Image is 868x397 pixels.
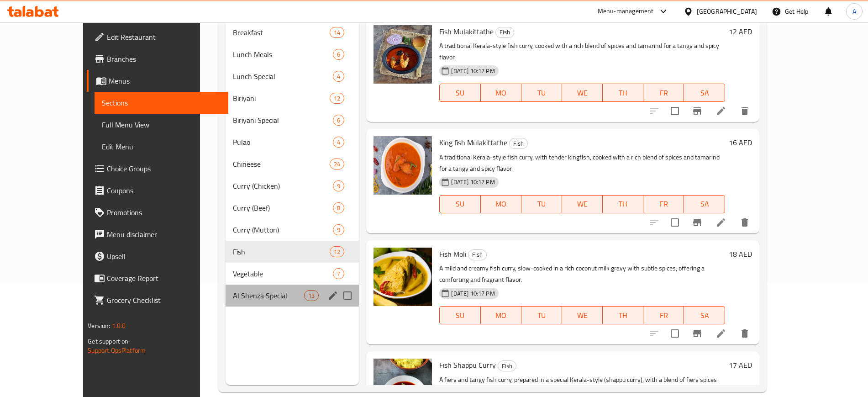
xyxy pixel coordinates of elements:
a: Upsell [87,245,228,267]
a: Edit menu item [715,328,726,339]
button: delete [734,100,756,122]
nav: Menu sections [226,18,359,310]
span: Pulao [233,137,333,148]
span: Fish Mulakittathe [439,25,494,38]
span: Grocery Checklist [107,295,221,306]
span: 1.0.0 [112,320,126,332]
span: Curry (Chicken) [233,180,333,191]
span: Edit Menu [102,141,221,152]
div: items [330,159,344,169]
span: TU [525,86,558,100]
span: TH [606,309,640,322]
button: FR [643,306,684,324]
span: FR [647,309,680,322]
div: items [330,246,344,257]
span: 4 [333,72,344,81]
div: items [333,115,344,126]
img: King fish Mulakittathe [374,136,432,195]
a: Grocery Checklist [87,289,228,311]
span: 4 [333,138,344,147]
p: A traditional Kerala-style fish curry, cooked with a rich blend of spices and tamarind for a tang... [439,40,725,63]
span: 12 [330,248,344,256]
h6: 16 AED [729,136,752,149]
div: Breakfast14 [226,21,359,43]
span: WE [566,86,599,100]
img: Fish Moli [374,248,432,306]
button: Branch-specific-item [686,323,708,344]
div: Fish [495,27,514,38]
span: Coupons [107,185,221,196]
button: WE [562,306,603,324]
span: Promotions [107,207,221,218]
span: Coverage Report [107,273,221,284]
a: Edit Restaurant [87,26,228,48]
div: items [333,137,344,148]
a: Edit Menu [95,136,228,158]
div: [GEOGRAPHIC_DATA] [697,6,757,16]
div: Menu-management [598,6,654,17]
button: TU [521,306,562,324]
div: Pulao4 [226,131,359,153]
div: Lunch Special [233,71,333,82]
span: Fish [498,361,516,371]
span: 6 [333,50,344,59]
span: Breakfast [233,27,330,38]
span: [DATE] 10:17 PM [447,289,498,298]
a: Branches [87,48,228,70]
div: items [333,202,344,213]
span: Sections [102,97,221,108]
div: Lunch Special4 [226,65,359,87]
button: TH [603,195,643,213]
span: Branches [107,53,221,64]
button: MO [481,84,521,102]
span: TU [525,309,558,322]
button: SA [684,195,725,213]
div: Fish [498,360,516,371]
span: Lunch Meals [233,49,333,60]
span: Select to update [665,213,684,232]
h6: 17 AED [729,359,752,371]
span: Select to update [665,324,684,343]
span: Curry (Beef) [233,202,333,213]
span: Get support on: [88,335,130,347]
span: A [852,6,856,16]
button: delete [734,212,756,233]
button: Branch-specific-item [686,212,708,233]
span: 6 [333,116,344,125]
span: WE [566,197,599,211]
div: Al Shenza Special13edit [226,285,359,307]
span: SA [688,309,721,322]
div: items [333,49,344,60]
span: Fish [233,246,330,257]
span: MO [484,309,518,322]
button: FR [643,84,684,102]
span: TH [606,197,640,211]
a: Full Menu View [95,114,228,136]
span: Curry (Mutton) [233,224,333,235]
span: Full Menu View [102,119,221,130]
button: FR [643,195,684,213]
span: SA [688,197,721,211]
span: SU [443,197,477,211]
button: delete [734,323,756,344]
span: MO [484,86,518,100]
span: Fish Moli [439,247,466,261]
button: TH [603,84,643,102]
span: SU [443,309,477,322]
div: Vegetable7 [226,263,359,285]
span: King fish Mulakittathe [439,136,507,149]
span: Fish Shappu Curry [439,358,496,372]
a: Choice Groups [87,158,228,180]
span: TH [606,86,640,100]
div: Fish12 [226,241,359,263]
span: 9 [333,226,344,234]
div: Chineese [233,159,330,169]
button: SA [684,84,725,102]
span: Fish [496,27,514,37]
span: 12 [330,94,344,103]
div: Biriyani Special6 [226,109,359,131]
